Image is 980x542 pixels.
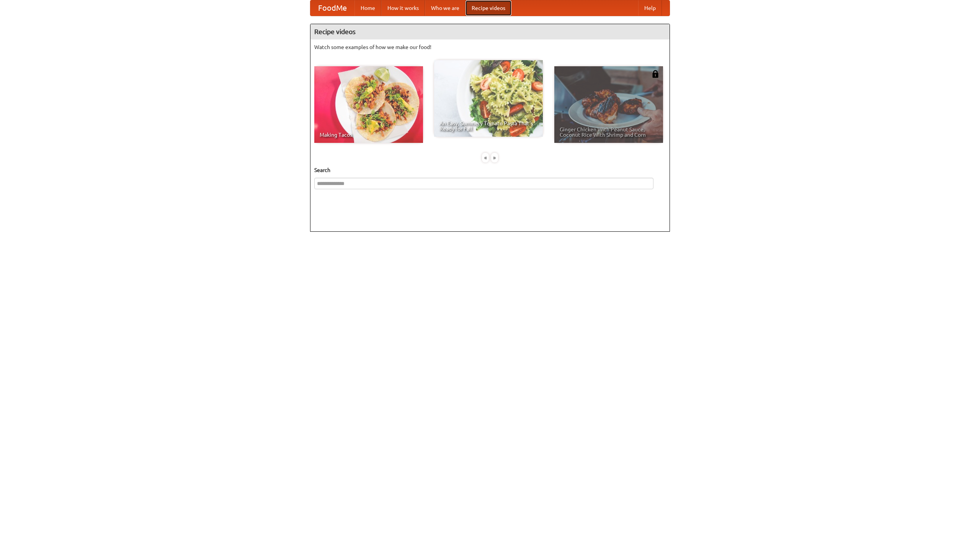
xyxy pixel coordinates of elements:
h5: Search [314,166,666,174]
div: » [491,153,498,162]
img: 483408.png [652,70,659,78]
a: Help [638,0,662,16]
span: Making Tacos [320,132,418,138]
div: « [482,153,489,162]
a: FoodMe [310,0,354,16]
p: Watch some examples of how we make our food! [314,43,666,51]
span: An Easy, Summery Tomato Pasta That's Ready for Fall [439,121,537,131]
a: Making Tacos [314,66,423,143]
a: Recipe videos [465,0,511,16]
h4: Recipe videos [310,24,670,39]
a: Home [354,0,381,16]
a: An Easy, Summery Tomato Pasta That's Ready for Fall [434,60,543,137]
a: How it works [381,0,425,16]
a: Who we are [425,0,465,16]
